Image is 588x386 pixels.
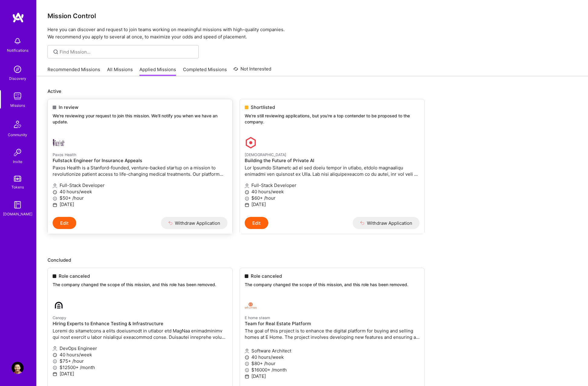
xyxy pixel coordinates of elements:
[353,217,420,229] button: Withdraw Application
[53,353,57,357] i: icon Clock
[53,352,227,358] p: 40 hours/week
[53,364,227,371] p: $12500+ /month
[59,104,78,110] span: In review
[245,203,249,207] i: icon Calendar
[245,201,420,208] p: [DATE]
[53,359,57,364] i: icon MoneyGray
[53,203,57,207] i: icon Calendar
[53,316,66,320] small: Canopy
[245,195,420,201] p: $60+ /hour
[53,113,227,125] p: We're reviewing your request to join this mission. We'll notify you when we have an update.
[53,365,57,370] i: icon MoneyGray
[11,199,24,211] img: guide book
[53,196,57,201] i: icon MoneyGray
[13,159,22,165] div: Invite
[48,132,232,217] a: Paxos Health company logoPaxos HealthFullstack Engineer for Insurance AppealsPaxos Health is a St...
[53,158,227,163] h4: Fullstack Engineer for Insurance Appeals
[245,190,249,195] i: icon Clock
[139,66,176,76] a: Applied Missions
[251,104,275,110] span: Shortlisted
[234,65,271,76] a: Not Interested
[53,372,57,376] i: icon Calendar
[245,217,268,229] button: Edit
[53,152,76,157] small: Paxos Health
[53,371,227,377] p: [DATE]
[12,12,24,23] img: logo
[47,88,577,94] p: Active
[10,362,25,374] a: User Avatar
[53,182,227,188] p: Full-Stack Developer
[53,190,57,195] i: icon Clock
[245,113,420,125] p: We’re still reviewing applications, but you're a top contender to be proposed to the company.
[9,75,26,82] div: Discovery
[11,90,24,102] img: teamwork
[107,66,133,76] a: All Missions
[47,26,577,41] p: Here you can discover and request to join teams working on meaningful missions with high-quality ...
[53,217,76,229] button: Edit
[11,146,24,159] img: Invite
[53,345,227,352] p: DevOps Engineer
[53,165,227,177] p: Paxos Health is a Stanford-founded, venture-backed startup on a mission to revolutionize patient ...
[53,195,227,201] p: $50+ /hour
[52,48,59,55] i: icon SearchGrey
[183,66,227,76] a: Completed Missions
[245,165,420,177] p: Lor Ipsumdo Sitametc ad el sed doeiu tempor in utlabo, etdolo magnaaliqu enimadmi ven quisnost ex...
[11,184,24,190] div: Tokens
[53,201,227,208] p: [DATE]
[53,282,227,288] p: The company changed the scope of this mission, and this role has been removed.
[60,49,194,55] input: Find Mission...
[53,184,57,188] i: icon Applicant
[53,328,227,340] p: Loremi do sitametcons a elits doeiusmodt in utlabor etd MagNaa enimadminimv qui nost exercit u la...
[161,217,228,229] button: Withdraw Application
[47,66,100,76] a: Recommended Missions
[245,158,420,163] h4: Building the Future of Private AI
[240,132,424,217] a: Kynismos company logo[DEMOGRAPHIC_DATA]Building the Future of Private AILor Ipsumdo Sitametc ad e...
[10,117,25,132] img: Community
[53,188,227,195] p: 40 hours/week
[10,102,25,109] div: Missions
[53,137,65,149] img: Paxos Health company logo
[7,47,28,54] div: Notifications
[245,188,420,195] p: 40 hours/week
[14,176,21,182] img: tokens
[53,358,227,364] p: $75+ /hour
[245,196,249,201] i: icon MoneyGray
[3,211,32,217] div: [DOMAIN_NAME]
[245,184,249,188] i: icon Applicant
[47,257,577,263] p: Concluded
[53,321,227,326] h4: Hiring Experts to Enhance Testing & Infrastructure
[59,273,90,279] span: Role canceled
[11,35,24,47] img: bell
[47,12,577,20] h3: Mission Control
[11,362,24,374] img: User Avatar
[245,137,257,149] img: Kynismos company logo
[8,132,27,138] div: Community
[53,346,57,351] i: icon Applicant
[53,300,65,312] img: Canopy company logo
[245,152,286,157] small: [DEMOGRAPHIC_DATA]
[11,63,24,75] img: discovery
[245,182,420,188] p: Full-Stack Developer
